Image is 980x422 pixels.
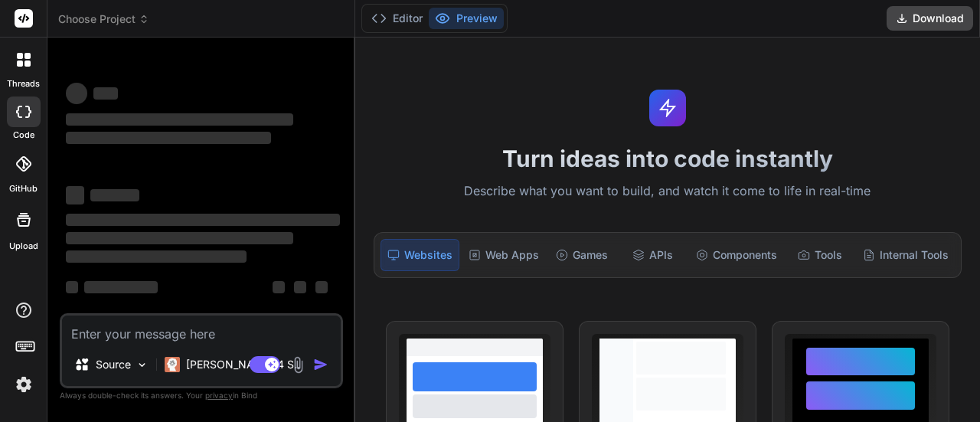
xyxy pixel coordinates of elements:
[60,388,343,403] p: Always double-check its answers. Your in Bind
[58,11,149,27] span: Choose Project
[84,281,158,293] span: ‌
[9,240,38,253] label: Upload
[66,132,271,144] span: ‌
[13,129,34,142] label: code
[66,281,78,293] span: ‌
[205,391,233,400] span: privacy
[381,239,459,271] div: Websites
[364,182,971,201] p: Describe what you want to build, and watch it come to life in real-time
[273,281,285,293] span: ‌
[857,239,955,271] div: Internal Tools
[429,8,504,29] button: Preview
[786,239,854,271] div: Tools
[289,356,307,374] img: attachment
[66,214,340,226] span: ‌
[165,357,180,372] img: Claude 4 Sonnet
[136,358,149,371] img: Pick Models
[690,239,783,271] div: Components
[96,357,131,372] p: Source
[365,8,429,29] button: Editor
[887,6,973,31] button: Download
[66,113,293,126] span: ‌
[313,357,328,372] img: icon
[66,250,247,263] span: ‌
[66,83,87,104] span: ‌
[9,182,38,195] label: GitHub
[11,371,37,397] img: settings
[315,281,328,293] span: ‌
[66,232,293,244] span: ‌
[548,239,616,271] div: Games
[186,357,300,372] p: [PERSON_NAME] 4 S..
[90,189,139,201] span: ‌
[93,87,118,100] span: ‌
[66,186,84,204] span: ‌
[619,239,686,271] div: APIs
[294,281,306,293] span: ‌
[364,145,971,172] h1: Turn ideas into code instantly
[462,239,545,271] div: Web Apps
[7,77,40,90] label: threads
